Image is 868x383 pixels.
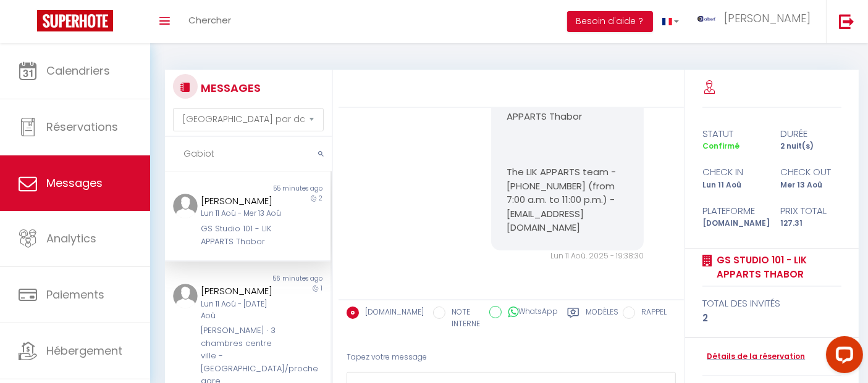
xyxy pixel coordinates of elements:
[46,343,122,358] span: Hébergement
[188,14,231,27] span: Chercher
[491,250,644,262] div: Lun 11 Aoû. 2025 - 19:38:30
[201,299,281,322] div: Lun 11 Aoû - [DATE] Aoû
[567,11,653,32] button: Besoin d'aide ?
[702,351,805,363] a: Détails de la réservation
[37,10,113,31] img: Super Booking
[248,184,331,194] div: 55 minutes ago
[586,307,618,332] label: Modèles
[46,119,118,134] span: Réservations
[319,194,322,203] span: 2
[165,137,332,171] input: Rechercher un mot clé
[46,63,110,78] span: Calendriers
[702,296,841,311] div: total des invités
[201,194,281,208] div: [PERSON_NAME]
[816,331,868,383] iframe: LiveChat chat widget
[359,307,424,320] label: [DOMAIN_NAME]
[697,16,716,22] img: ...
[694,165,772,179] div: check in
[694,126,772,141] div: statut
[694,218,772,229] div: [DOMAIN_NAME]
[248,274,331,284] div: 56 minutes ago
[173,284,198,308] img: ...
[201,284,281,299] div: [PERSON_NAME]
[772,218,849,229] div: 127.31
[507,96,628,124] p: GS Studio 101 - LIK APPARTS Thabor
[198,74,261,102] h3: MESSAGES
[502,306,558,319] label: WhatsApp
[507,165,628,235] p: The LIK APPARTS team - [PHONE_NUMBER] (from 7:00 a.m. to 11:00 p.m.) - [EMAIL_ADDRESS][DOMAIN_NAME]
[347,342,676,373] div: Tapez votre message
[772,165,849,179] div: check out
[694,204,772,218] div: Plateforme
[201,223,281,248] div: GS Studio 101 - LIK APPARTS Thabor
[772,204,849,218] div: Prix total
[173,194,198,218] img: ...
[702,141,739,151] span: Confirmé
[772,179,849,191] div: Mer 13 Aoû
[702,311,841,326] div: 2
[321,284,322,293] span: 1
[635,307,667,320] label: RAPPEL
[445,307,480,330] label: NOTE INTERNE
[46,231,96,246] span: Analytics
[694,179,772,191] div: Lun 11 Aoû
[724,10,811,26] span: [PERSON_NAME]
[46,175,103,191] span: Messages
[712,253,841,282] a: GS Studio 101 - LIK APPARTS Thabor
[772,126,849,141] div: durée
[201,208,281,220] div: Lun 11 Aoû - Mer 13 Aoû
[772,141,849,152] div: 2 nuit(s)
[46,287,104,302] span: Paiements
[839,14,854,29] img: logout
